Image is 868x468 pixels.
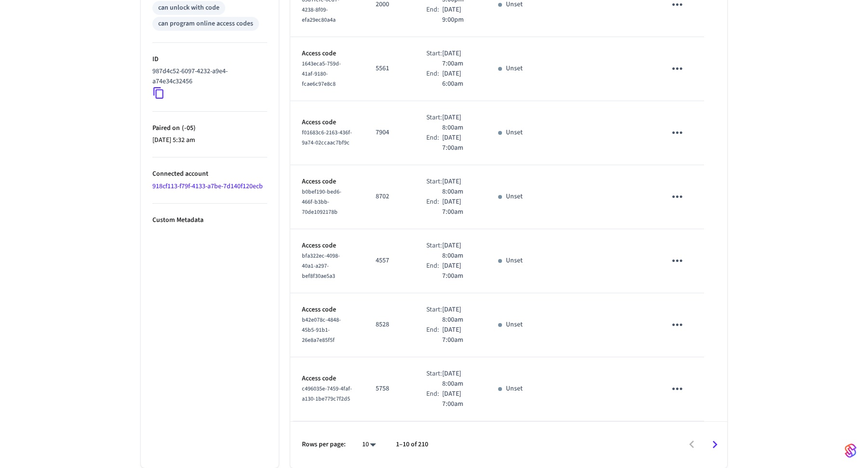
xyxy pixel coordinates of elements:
p: Access code [302,177,353,187]
p: [DATE] 7:00am [442,389,475,409]
p: [DATE] 6:00am [442,69,475,89]
p: Rows per page: [302,440,346,450]
p: 987d4c52-6097-4232-a9e4-a74e34c32456 [152,66,263,87]
div: End: [426,325,442,345]
p: ID [152,54,267,65]
p: Connected account [152,169,267,179]
p: 5758 [376,384,403,394]
p: [DATE] 8:00am [442,177,475,197]
img: SeamLogoGradient.69752ec5.svg [845,443,856,458]
p: Unset [506,192,523,202]
div: 10 [357,438,380,452]
p: [DATE] 8:00am [442,305,475,325]
p: 1–10 of 210 [396,440,428,450]
p: [DATE] 7:00am [442,197,475,217]
p: Custom Metadata [152,215,267,225]
p: Access code [302,241,353,251]
div: Start: [426,49,442,69]
p: Unset [506,256,523,266]
span: b0bef190-bed6-466f-b3bb-70de1092178b [302,188,341,216]
span: c496035e-7459-4faf-a130-1be779c7f2d5 [302,385,352,403]
div: End: [426,197,442,217]
p: Unset [506,64,523,74]
p: Access code [302,374,353,384]
span: bfa322ec-4098-40a1-a297-bef8f30ae5a3 [302,252,340,280]
p: Access code [302,117,353,128]
span: 1643eca5-759d-41af-9180-fcae6c97e8c8 [302,60,341,88]
p: 4557 [376,256,403,266]
button: Go to next page [704,433,726,456]
a: 918cf113-f79f-4133-a7be-7d140f120ecb [152,182,263,191]
p: [DATE] 5:32 am [152,135,267,145]
p: 7904 [376,128,403,138]
div: Start: [426,241,442,261]
p: Access code [302,305,353,315]
div: End: [426,133,442,153]
span: b42e078c-4848-45b5-91b1-26e8a7e85f5f [302,316,341,344]
div: Start: [426,177,442,197]
div: End: [426,69,442,89]
span: f01683c6-2163-436f-9a74-02ccaac7bf9c [302,129,352,147]
p: [DATE] 7:00am [442,49,475,69]
p: 8528 [376,320,403,330]
p: [DATE] 8:00am [442,113,475,133]
div: End: [426,5,442,25]
div: End: [426,261,442,281]
div: can unlock with code [158,3,219,13]
p: 5561 [376,64,403,74]
p: [DATE] 8:00am [442,241,475,261]
div: Start: [426,369,442,389]
p: [DATE] 7:00am [442,261,475,281]
p: Unset [506,128,523,138]
p: Paired on [152,123,267,133]
p: [DATE] 9:00pm [442,5,475,25]
div: Start: [426,305,442,325]
p: 8702 [376,192,403,202]
p: Access code [302,49,353,59]
p: [DATE] 7:00am [442,325,475,345]
div: Start: [426,113,442,133]
p: [DATE] 7:00am [442,133,475,153]
span: ( -05 ) [180,123,196,133]
p: [DATE] 8:00am [442,369,475,389]
div: can program online access codes [158,19,253,29]
div: End: [426,389,442,409]
p: Unset [506,384,523,394]
p: Unset [506,320,523,330]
